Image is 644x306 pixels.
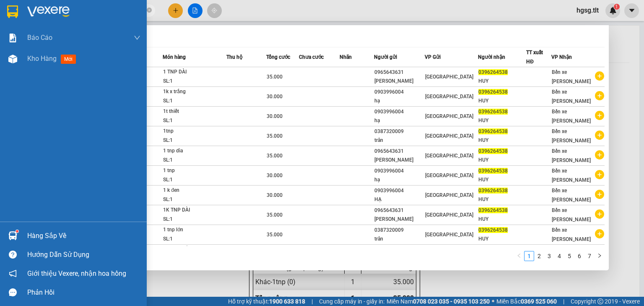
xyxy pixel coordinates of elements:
div: [PERSON_NAME] [374,77,424,86]
span: 0396264538 [478,207,508,213]
div: 1k x trắng [163,87,226,97]
span: 35.000 [267,153,283,159]
a: 1 [525,251,534,261]
span: 0396264538 [478,188,508,194]
span: Chưa cước [299,54,324,60]
div: HUY [478,136,526,145]
div: 0965643631 [374,147,424,156]
div: Hướng dẫn sử dụng [27,248,140,261]
span: [GEOGRAPHIC_DATA] [425,212,473,218]
span: down [134,34,140,41]
span: TT xuất HĐ [526,50,543,65]
img: warehouse-icon [8,55,17,63]
span: Tổng cước [266,54,290,60]
div: 0965643631 [374,206,424,215]
span: Người nhận [478,54,505,60]
div: [PERSON_NAME] [374,156,424,165]
span: 30.000 [267,94,283,99]
span: plus-circle [595,131,604,140]
div: 1 tnp dìa [163,146,226,156]
span: plus-circle [595,91,604,100]
span: [GEOGRAPHIC_DATA] [425,133,473,139]
span: Bến xe [PERSON_NAME] [552,227,591,242]
div: SL: 1 [163,116,226,126]
a: 3 [545,251,554,261]
div: HUY [478,77,526,86]
span: [GEOGRAPHIC_DATA] [425,113,473,119]
span: notification [9,269,17,277]
span: mới [61,55,76,64]
div: SL: 1 [163,136,226,145]
span: 0396264538 [478,148,508,154]
span: 0396264538 [478,168,508,174]
span: 35.000 [267,232,283,238]
span: Kho hàng [27,55,57,63]
span: plus-circle [595,111,604,120]
div: 1 tnp [163,166,226,175]
div: 0984586246 [374,246,424,254]
div: Phản hồi [27,286,140,299]
img: logo-vxr [7,5,18,18]
div: hạ [374,175,424,184]
div: HẠ [374,195,424,204]
span: left [517,253,522,258]
div: SL: 1 [163,97,226,106]
div: HUY [478,175,526,184]
div: HUY [478,97,526,105]
span: 30.000 [267,173,283,178]
div: [PERSON_NAME] [374,215,424,224]
span: right [597,253,602,258]
button: left [514,251,524,261]
span: Bến xe [PERSON_NAME] [552,148,591,163]
span: [GEOGRAPHIC_DATA] [425,192,473,198]
div: HUY [478,195,526,204]
div: 0965643631 [374,68,424,77]
div: SL: 1 [163,235,226,244]
span: Báo cáo [27,32,52,43]
div: 1 k đen [163,186,226,195]
span: Bến xe [PERSON_NAME] [552,207,591,222]
a: 7 [585,251,594,261]
div: 1K TNP DÀI [163,206,226,215]
span: [GEOGRAPHIC_DATA] [425,173,473,178]
div: HUY [478,116,526,125]
span: plus-circle [595,190,604,199]
div: 0903996004 [374,107,424,116]
div: hạ [374,97,424,105]
div: 0903996004 [374,167,424,175]
span: Bến xe [PERSON_NAME] [552,168,591,183]
div: 1t thiết [163,107,226,116]
span: Giới thiệu Vexere, nhận hoa hồng [27,268,126,279]
img: solution-icon [8,34,17,42]
span: plus-circle [595,150,604,160]
a: 4 [555,251,564,261]
div: 1 TNP DÀI [163,68,226,77]
span: VP Gửi [425,54,441,60]
div: 1 tnp lớn [163,225,226,235]
div: SL: 1 [163,77,226,86]
div: 1tnp [163,127,226,136]
span: 35.000 [267,74,283,80]
span: 0396264538 [478,128,508,134]
a: 5 [565,251,574,261]
sup: 1 [16,230,18,233]
div: HUY [478,235,526,243]
div: trân [374,136,424,145]
span: 30.000 [267,192,283,198]
div: SL: 1 [163,175,226,185]
span: 0396264538 [478,109,508,115]
span: 0396264538 [478,89,508,95]
li: 5 [564,251,574,261]
li: 6 [574,251,584,261]
span: [GEOGRAPHIC_DATA] [425,232,473,238]
div: trân [374,235,424,243]
a: 6 [575,251,584,261]
span: Món hàng [163,54,186,60]
span: 35.000 [267,212,283,218]
span: Bến xe [PERSON_NAME] [552,188,591,203]
a: 2 [535,251,544,261]
li: 4 [554,251,564,261]
div: hạ [374,116,424,125]
span: plus-circle [595,170,604,179]
li: Previous Page [514,251,524,261]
